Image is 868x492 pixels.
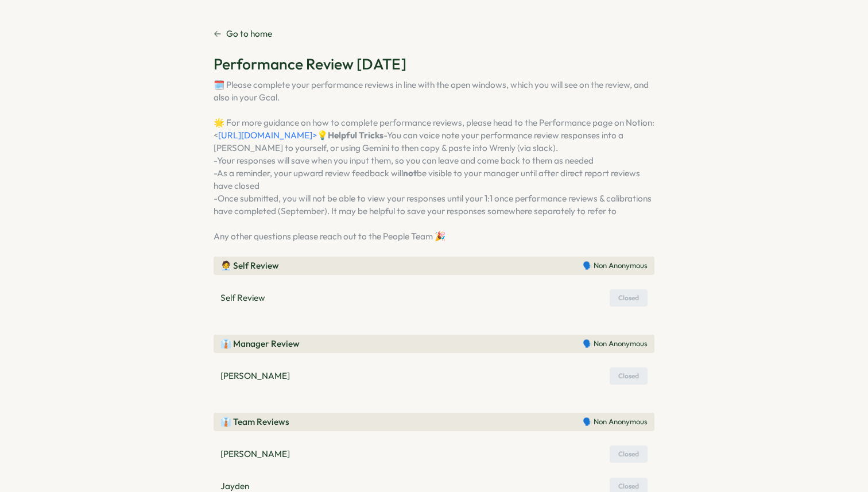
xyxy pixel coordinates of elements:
[214,79,654,243] p: 🗓️ Please complete your performance reviews in line with the open windows, which you will see on ...
[220,338,300,350] p: 👔 Manager Review
[583,339,648,349] p: 🗣️ Non Anonymous
[214,54,654,74] h2: Performance Review [DATE]
[220,292,265,304] p: Self Review
[583,417,648,427] p: 🗣️ Non Anonymous
[328,130,383,141] strong: Helpful Tricks
[214,28,272,40] a: Go to home
[218,130,317,141] a: [URL][DOMAIN_NAME]>
[220,370,290,382] p: [PERSON_NAME]
[583,261,648,271] p: 🗣️ Non Anonymous
[220,259,279,272] p: 🧑‍💼 Self Review
[403,168,417,179] strong: not
[226,28,272,40] p: Go to home
[220,416,289,428] p: 👔 Team Reviews
[220,448,290,460] p: [PERSON_NAME]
